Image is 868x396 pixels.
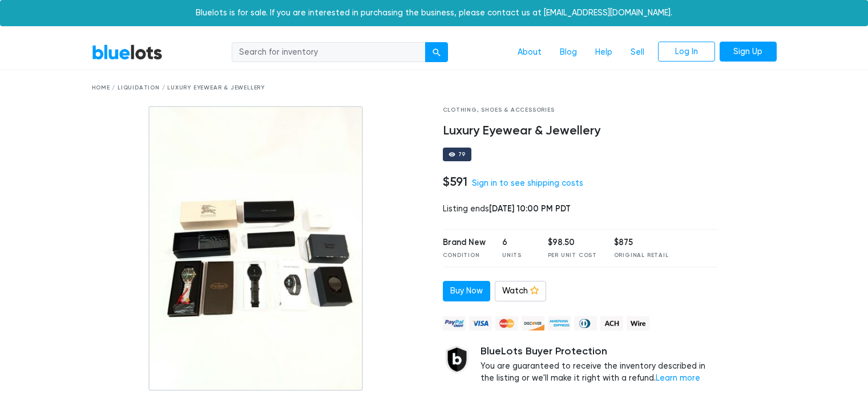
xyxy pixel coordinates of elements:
[232,42,426,63] input: Search for inventory
[469,316,492,330] img: visa-79caf175f036a155110d1892330093d4c38f53c55c9ec9e2c3a54a56571784bb.png
[551,42,586,63] a: Blog
[548,316,571,330] img: american_express-ae2a9f97a040b4b41f6397f7637041a5861d5f99d0716c09922aba4e24c8547d.png
[574,316,597,330] img: diners_club-c48f30131b33b1bb0e5d0e2dbd43a8bea4cb12cb2961413e2f4250e06c020426.png
[489,203,571,214] span: [DATE] 10:00 PM PDT
[92,44,163,60] a: BlueLots
[548,236,597,249] div: $98.50
[443,124,718,138] h4: Luxury Eyewear & Jewellery
[92,84,777,92] div: Home / Liquidation / Luxury Eyewear & Jewellery
[495,316,518,330] img: mastercard-42073d1d8d11d6635de4c079ffdb20a4f30a903dc55d1612383a1b395dd17f39.png
[502,236,531,249] div: 6
[481,345,718,358] h5: BlueLots Buyer Protection
[656,373,700,383] a: Learn more
[443,106,718,115] div: Clothing, Shoes & Accessories
[472,178,583,188] a: Sign in to see shipping costs
[443,203,718,215] div: Listing ends
[458,152,466,157] div: 79
[443,174,467,189] h4: $591
[658,42,715,62] a: Log In
[148,106,363,391] img: 1b13dd18-bf71-4c07-a886-70a0045d17f8-1751300402.jpg
[443,236,486,249] div: Brand New
[495,281,546,301] a: Watch
[481,345,718,385] div: You are guaranteed to receive the inventory described in the listing or we'll make it right with ...
[548,251,597,260] div: Per Unit Cost
[614,251,669,260] div: Original Retail
[586,42,621,63] a: Help
[443,281,490,301] a: Buy Now
[443,251,486,260] div: Condition
[502,251,531,260] div: Units
[443,316,466,330] img: paypal_credit-80455e56f6e1299e8d57f40c0dcee7b8cd4ae79b9eccbfc37e2480457ba36de9.png
[508,42,551,63] a: About
[720,42,777,62] a: Sign Up
[627,316,649,330] img: wire-908396882fe19aaaffefbd8e17b12f2f29708bd78693273c0e28e3a24408487f.png
[522,316,544,330] img: discover-82be18ecfda2d062aad2762c1ca80e2d36a4073d45c9e0ffae68cd515fbd3d32.png
[621,42,653,63] a: Sell
[600,316,623,330] img: ach-b7992fed28a4f97f893c574229be66187b9afb3f1a8d16a4691d3d3140a8ab00.png
[614,236,669,249] div: $875
[443,345,471,374] img: buyer_protection_shield-3b65640a83011c7d3ede35a8e5a80bfdfaa6a97447f0071c1475b91a4b0b3d01.png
